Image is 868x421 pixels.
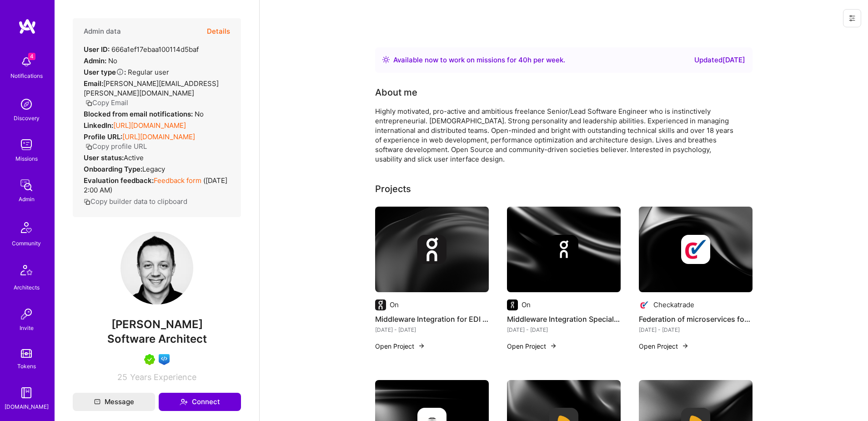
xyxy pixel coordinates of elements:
[84,56,106,65] strong: Admin:
[120,232,193,304] img: User Avatar
[84,197,187,206] button: Copy builder data to clipboard
[122,132,195,141] a: [URL][DOMAIN_NAME]
[507,299,518,310] img: Company logo
[84,68,126,76] strong: User type :
[142,165,165,173] span: legacy
[84,79,219,97] span: [PERSON_NAME][EMAIL_ADDRESS][PERSON_NAME][DOMAIN_NAME]
[17,305,35,323] img: Invite
[550,342,557,350] img: arrow-right
[207,18,230,45] button: Details
[84,176,230,195] div: ( [DATE] 2:00 AM )
[17,95,35,113] img: discovery
[84,153,124,162] strong: User status:
[17,136,35,154] img: teamwork
[681,235,710,264] img: Company logo
[85,142,147,151] button: Copy profile URL
[94,399,100,405] i: icon Mail
[84,198,90,205] i: icon Copy
[113,121,186,130] a: [URL][DOMAIN_NAME]
[639,341,689,351] button: Open Project
[393,55,565,66] div: Available now to work on missions for h per week .
[17,53,35,71] img: bell
[84,109,204,119] div: No
[375,86,417,99] div: About me
[375,313,489,325] h4: Middleware Integration for EDI and Dynamics 365 for [DOMAIN_NAME]
[84,176,154,185] strong: Evaluation feedback:
[84,45,110,54] strong: User ID:
[17,176,35,194] img: admin teamwork
[694,55,745,66] div: Updated [DATE]
[20,323,34,333] div: Invite
[84,27,121,36] h4: Admin data
[10,71,43,81] div: Notifications
[418,342,425,350] img: arrow-right
[180,398,188,406] i: icon Connect
[159,354,170,365] img: Front-end guild
[375,107,739,164] div: Highly motivated, pro-active and ambitious freelance Senior/Lead Software Engineer who is instinc...
[21,349,32,358] img: tokens
[28,53,35,60] span: 4
[507,341,557,351] button: Open Project
[382,56,390,63] img: Availability
[84,56,117,66] div: No
[85,98,128,107] button: Copy Email
[17,361,36,371] div: Tokens
[84,121,113,130] strong: LinkedIn:
[639,325,753,335] div: [DATE] - [DATE]
[390,300,399,309] div: On
[14,113,40,123] div: Discovery
[682,342,689,350] img: arrow-right
[159,393,241,411] button: Connect
[85,100,92,107] i: icon Copy
[19,194,35,204] div: Admin
[85,143,92,150] i: icon Copy
[375,182,411,196] div: Projects
[653,300,694,309] div: Checkatrade
[18,18,36,35] img: logo
[639,299,650,310] img: Company logo
[154,176,201,185] a: Feedback form
[417,235,447,264] img: Company logo
[84,110,195,118] strong: Blocked from email notifications:
[116,68,124,76] i: Help
[17,384,35,402] img: guide book
[84,165,142,173] strong: Onboarding Type:
[73,393,155,411] button: Message
[73,318,241,331] span: [PERSON_NAME]
[117,372,127,382] span: 25
[507,325,621,335] div: [DATE] - [DATE]
[549,235,578,264] img: Company logo
[84,67,169,77] div: Regular user
[518,56,527,64] span: 40
[5,402,49,411] div: [DOMAIN_NAME]
[507,207,621,292] img: cover
[12,238,41,248] div: Community
[522,300,531,309] div: On
[375,325,489,335] div: [DATE] - [DATE]
[15,154,38,163] div: Missions
[84,132,122,141] strong: Profile URL:
[130,372,196,382] span: Years Experience
[375,299,386,310] img: Company logo
[15,217,37,238] img: Community
[15,261,37,283] img: Architects
[107,332,207,345] span: Software Architect
[375,207,489,292] img: cover
[124,153,144,162] span: Active
[507,313,621,325] h4: Middleware Integration Specialist
[84,45,199,54] div: 666a1ef17ebaa100114d5baf
[639,313,753,325] h4: Federation of microservices for Consumer App
[375,341,425,351] button: Open Project
[14,283,40,292] div: Architects
[639,207,753,292] img: cover
[84,79,103,88] strong: Email:
[144,354,155,365] img: A.Teamer in Residence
